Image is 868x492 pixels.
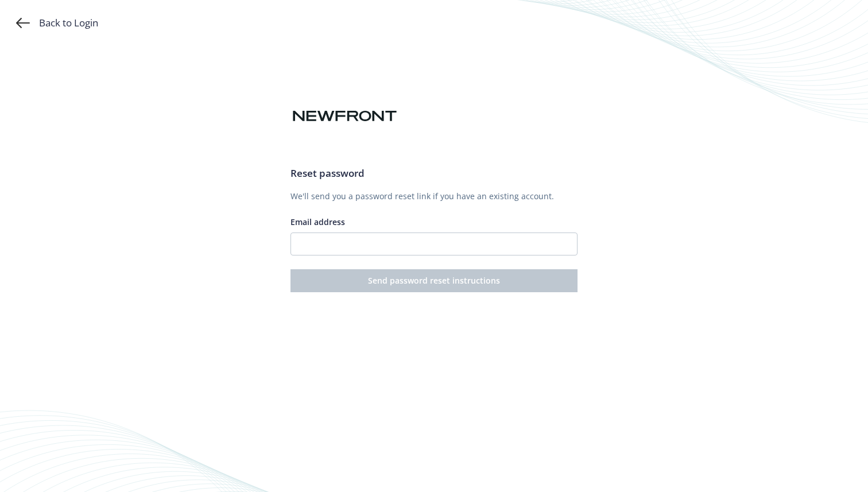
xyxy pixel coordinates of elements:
[368,275,500,286] span: Send password reset instructions
[290,106,399,126] img: Newfront logo
[290,166,578,181] h3: Reset password
[290,269,578,292] button: Send password reset instructions
[16,16,98,30] a: Back to Login
[290,190,578,202] p: We'll send you a password reset link if you have an existing account.
[290,216,345,227] span: Email address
